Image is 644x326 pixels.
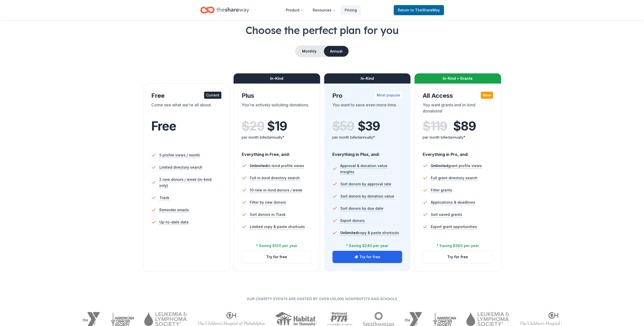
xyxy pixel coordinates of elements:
[423,102,493,116] div: You want grants and in-kind donations!
[296,46,323,57] button: Monthly
[340,181,391,187] span: Sort donors by approval rate
[197,312,265,326] img: The Children's Hospital of Philadelphia
[481,92,493,99] div: New
[242,92,312,100] div: Plus
[363,312,394,326] img: Smithsonian
[159,219,189,225] span: Up-to-date data
[340,231,399,235] span: copy & paste shortcuts
[256,243,298,249] div: * Saving $120 per year
[82,296,562,302] p: Our charity events are hosted by over 130,000 nonprofits and schools
[250,175,300,181] span: Full in-kind directory search
[242,251,312,263] button: Try for free
[431,211,462,218] span: Sort saved grants
[250,199,286,205] span: Filter by new donors
[144,312,187,326] img: Leukemia & Lymphoma Society
[433,312,456,326] img: American Cancer Society
[250,187,302,193] span: 10 new in-kind donors / week
[410,8,440,12] span: to TheShareWay
[159,164,202,170] span: Limited directory search
[332,102,403,116] div: You want to save even more time.
[358,119,380,133] span: $ 39
[437,243,479,249] div: * Saving $360 per year
[204,92,221,99] div: Current
[431,224,477,230] span: Export grant opportunities
[332,134,403,140] div: per month billed annually*
[324,73,411,84] div: In-Kind
[340,163,402,175] span: Approval & donation value insights
[466,312,509,326] img: Leukemia & Lymphoma Society
[250,211,286,218] span: Sort donors in Track
[250,164,304,168] span: in-kind profile views
[309,5,340,15] button: Resources
[519,312,587,326] img: The Children's Hospital of Philadelphia
[82,312,101,326] img: YMCA
[423,147,493,158] div: Everything in Pro, and:
[340,231,358,235] span: Unlimited
[341,5,361,15] a: Pricing
[332,92,403,100] div: Pro
[346,243,388,249] div: * Saving $240 per year
[159,152,200,158] span: 5 profile views / month
[159,195,169,201] span: Track
[423,92,493,100] div: All Access
[234,73,320,84] div: In-Kind
[82,23,562,37] h1: Choose the perfect plan for you
[431,175,477,181] span: Full grant directory search
[398,7,440,13] span: Return
[375,92,402,99] div: Most popular
[415,73,501,84] div: In-Kind + Grants
[200,4,249,16] a: Home
[332,147,403,158] div: Everything in Plus, and:
[431,199,475,205] span: Applications & deadlines
[151,102,222,116] div: Come see what we're all about.
[111,312,134,326] img: American Cancer Society
[242,102,312,116] div: You're actively soliciting donations.
[267,119,287,133] span: $ 19
[340,205,383,211] span: Sort donors by due date
[151,92,222,100] div: Free
[405,312,423,326] img: YMCA
[242,147,312,158] div: Everything in Free, and:
[159,207,189,213] span: Reminder emails
[394,5,444,15] a: Returnto TheShareWay
[431,164,448,168] span: Unlimited
[340,218,365,224] span: Export donors
[242,134,312,140] div: per month billed annually*
[282,4,361,16] nav: Main
[282,5,308,15] button: Product
[423,134,493,140] div: per month billed annually*
[340,193,394,199] span: Sort donors by donation value
[333,251,402,263] button: Try for free
[423,251,493,263] button: Try for free
[453,119,476,133] span: $ 89
[431,164,482,168] span: grant profile views
[431,187,452,193] span: Filter grants
[250,164,267,168] span: Unlimited
[324,46,349,57] button: Annual
[151,119,176,134] span: Free
[250,224,305,230] span: Limited copy & paste shortcuts
[159,176,221,189] span: 2 new donors / week (in-kind only)
[327,312,353,326] img: National PTA
[275,312,317,326] img: Habitat for Humanity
